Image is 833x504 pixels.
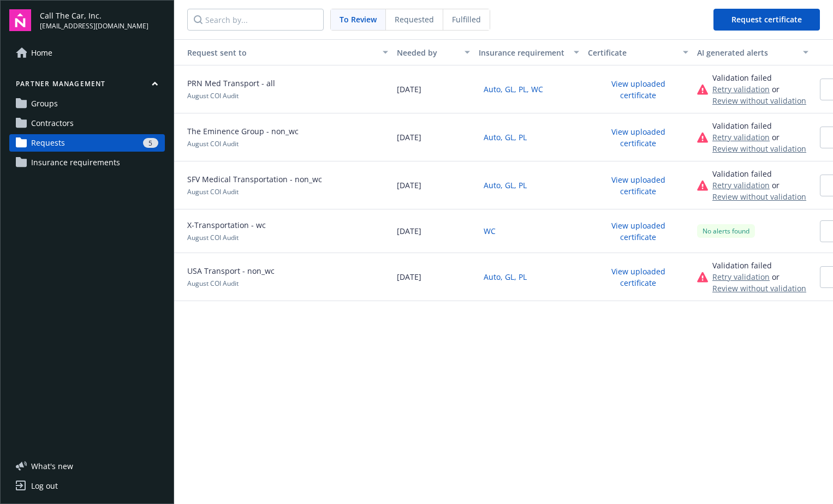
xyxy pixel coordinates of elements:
[187,219,266,231] span: X-Transportation - wc
[187,265,275,277] span: USA Transport - non_wc
[712,95,806,106] button: Review without validation
[584,39,693,65] button: Certificate
[693,39,813,65] button: AI generated alerts
[392,39,474,65] button: Needed by
[479,268,532,285] button: Auto, GL, PL
[712,271,770,283] button: Retry validation
[479,223,501,239] button: WC
[9,95,165,112] a: Groups
[9,154,165,171] a: Insurance requirements
[31,477,58,495] div: Log out
[9,79,165,93] button: Partner management
[731,14,802,25] span: Request certificate
[588,263,688,291] button: View uploaded certificate
[187,77,275,89] span: PRN Med Transport - all
[187,173,322,185] span: SFV Medical Transportation - non_wc
[9,9,31,31] img: navigator-logo.svg
[9,134,165,152] a: Requests5
[187,187,239,196] span: August COI Audit
[31,134,65,152] span: Requests
[712,283,806,294] button: Review without validation
[397,47,458,58] div: Needed by
[187,279,239,288] span: August COI Audit
[479,177,532,194] button: Auto, GL, PL
[588,75,688,104] button: View uploaded certificate
[340,14,377,25] span: To Review
[712,83,770,95] button: Retry validation
[9,460,91,472] button: What's new
[397,83,421,95] span: [DATE]
[187,139,239,148] span: August COI Audit
[712,271,806,294] div: or
[40,21,148,31] span: [EMAIL_ADDRESS][DOMAIN_NAME]
[697,224,755,238] div: No alerts found
[143,138,158,148] div: 5
[712,191,806,202] button: Review without validation
[588,47,676,58] div: Certificate
[187,91,239,100] span: August COI Audit
[479,47,567,58] div: Insurance requirement
[712,179,806,202] div: or
[712,179,770,191] button: Retry validation
[712,131,806,154] div: or
[178,47,376,58] div: Request sent to
[40,9,165,31] button: Call The Car, Inc.[EMAIL_ADDRESS][DOMAIN_NAME]
[588,171,688,200] button: View uploaded certificate
[40,10,148,21] span: Call The Car, Inc.
[479,81,548,98] button: Auto, GL, PL, WC
[31,44,52,62] span: Home
[712,143,806,154] button: Review without validation
[9,115,165,132] a: Contractors
[697,47,796,58] div: AI generated alerts
[187,9,324,31] input: Search by...
[588,217,688,245] button: View uploaded certificate
[395,14,434,25] span: Requested
[9,44,165,62] a: Home
[712,131,770,143] button: Retry validation
[712,260,806,271] div: Validation failed
[397,271,421,283] span: [DATE]
[712,168,806,179] div: Validation failed
[712,120,806,131] div: Validation failed
[397,225,421,237] span: [DATE]
[452,14,481,25] span: Fulfilled
[187,125,299,137] span: The Eminence Group - non_wc
[588,123,688,152] button: View uploaded certificate
[713,9,820,31] button: Request certificate
[187,233,239,242] span: August COI Audit
[397,179,421,191] span: [DATE]
[31,115,74,132] span: Contractors
[31,460,73,472] span: What ' s new
[31,154,120,171] span: Insurance requirements
[712,72,806,83] div: Validation failed
[31,95,58,112] span: Groups
[397,131,421,143] span: [DATE]
[712,83,806,106] div: or
[479,129,532,146] button: Auto, GL, PL
[474,39,584,65] button: Insurance requirement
